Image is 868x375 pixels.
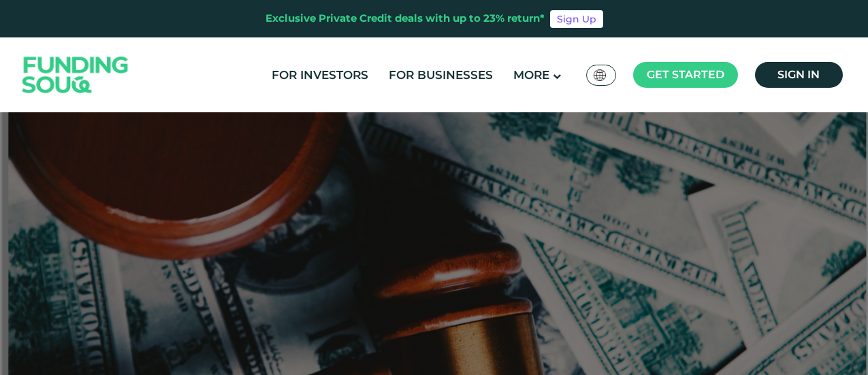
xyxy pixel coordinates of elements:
[594,69,606,81] img: SA Flag
[550,10,603,28] a: Sign Up
[9,41,142,110] img: Logo
[755,62,843,88] a: Sign in
[385,64,496,86] a: For Businesses
[513,68,549,82] span: More
[647,68,724,81] span: Get started
[268,64,372,86] a: For Investors
[777,68,820,81] span: Sign in
[266,11,545,27] div: Exclusive Private Credit deals with up to 23% return*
